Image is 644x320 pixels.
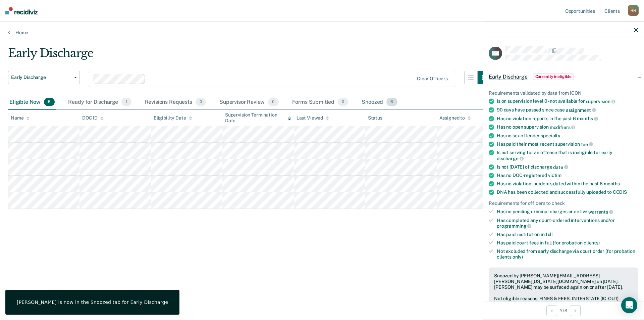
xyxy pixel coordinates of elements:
span: warrants [588,209,613,215]
div: Early DischargeCurrently ineligible [483,66,644,87]
div: DOC ID [82,115,104,121]
span: fee [581,141,593,147]
div: Not excluded from early discharge via court order (for probation clients [497,248,638,260]
div: Status [368,115,382,121]
div: Supervisor Review [218,95,280,110]
span: supervision [586,99,615,104]
span: 5 [44,98,55,106]
div: 5 / 8 [483,302,644,319]
a: Home [8,30,636,36]
div: Open Intercom Messenger [621,297,637,313]
div: Early Discharge [8,46,491,65]
div: Has no violation incidents dated within the past 6 [497,181,638,187]
span: programming [497,223,531,229]
div: Has no violation reports in the past 6 [497,116,638,122]
div: 90 days have passed since case [497,107,638,113]
span: Currently ineligible [533,73,574,80]
span: Early Discharge [11,75,71,80]
span: 0 [196,98,206,106]
span: specialty [541,133,560,138]
span: victim [548,173,561,178]
div: Forms Submitted [291,95,350,110]
span: discharge [497,156,524,161]
button: Previous Opportunity [546,305,557,316]
div: DNA has been collected and successfully uploaded to [497,189,638,195]
span: only) [513,254,523,259]
span: clients) [584,240,600,245]
button: Next Opportunity [570,305,581,316]
div: Is not [DATE] of discharge [497,164,638,170]
span: 1 [121,98,131,106]
div: Has paid court fees in full (for probation [497,240,638,246]
div: Has no open supervision [497,124,638,130]
div: Eligibility Date [154,115,192,121]
div: Is not serving for an offense that is ineligible for early [497,150,638,161]
div: Requirements validated by data from ICON [489,90,638,96]
span: months [604,181,620,186]
div: Not eligible reasons: FINES & FEES, INTERSTATE (IC-OUT) [494,295,633,301]
span: months [577,116,598,121]
div: Revisions Requests [144,95,207,110]
div: Has no pending criminal charges or active [497,209,638,215]
div: [PERSON_NAME] is now in the Snoozed tab for Early Discharge [17,299,168,305]
div: Assigned to [439,115,471,121]
div: Has paid their most recent supervision [497,141,638,147]
span: assignment [566,107,596,112]
div: Requirements for officers to check [489,200,638,206]
span: CODIS [613,189,627,195]
span: 6 [386,98,397,106]
img: Recidiviz [5,7,38,14]
div: Has no DOC-registered [497,173,638,178]
div: Snoozed by [PERSON_NAME][EMAIL_ADDRESS][PERSON_NAME][US_STATE][DOMAIN_NAME] on [DATE]. [PERSON_NA... [494,273,633,290]
span: full [546,232,553,237]
div: Eligible Now [8,95,56,110]
div: Has no sex offender [497,133,638,138]
div: Name [11,115,30,121]
div: Last Viewed [297,115,329,121]
span: modifiers [550,125,576,130]
div: Snoozed [360,95,398,110]
div: H H [628,5,639,16]
div: Is on supervision level 0 - not available for [497,98,638,104]
div: Has paid restitution in [497,232,638,237]
div: Ready for Discharge [67,95,132,110]
div: Has completed any court-ordered interventions and/or [497,217,638,229]
div: Supervision Termination Date [225,112,291,124]
span: Early Discharge [489,73,528,80]
span: 0 [338,98,348,106]
span: 0 [268,98,278,106]
div: Clear officers [417,76,448,82]
span: date [553,164,568,170]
